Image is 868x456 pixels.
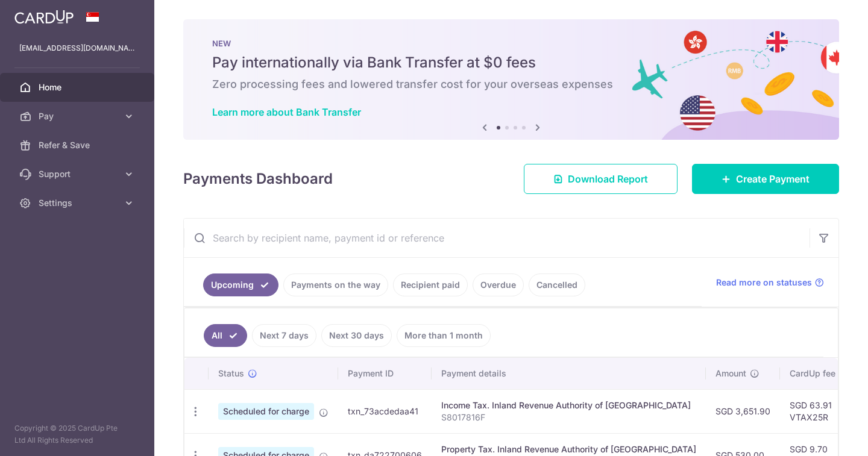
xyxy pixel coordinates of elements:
p: NEW [212,39,810,48]
a: Payments on the way [283,273,388,296]
a: Download Report [524,164,678,194]
p: S8017816F [441,411,696,423]
th: Payment details [432,358,706,389]
span: Refer & Save [39,139,118,151]
div: Income Tax. Inland Revenue Authority of [GEOGRAPHIC_DATA] [441,399,696,411]
span: Create Payment [736,172,810,186]
h5: Pay internationally via Bank Transfer at $0 fees [212,53,810,72]
a: Next 30 days [321,324,392,347]
span: Scheduled for charge [218,403,314,420]
span: Amount [715,367,746,379]
span: CardUp fee [790,367,835,379]
a: Cancelled [529,273,585,296]
img: CardUp [14,10,74,24]
span: Download Report [568,172,648,186]
a: More than 1 month [397,324,491,347]
a: Recipient paid [393,273,468,296]
span: Settings [39,197,118,209]
span: Support [39,168,118,180]
a: Learn more about Bank Transfer [212,106,361,118]
td: SGD 63.91 VTAX25R [780,389,858,433]
span: Status [218,367,244,379]
img: Bank transfer banner [183,19,839,140]
div: Property Tax. Inland Revenue Authority of [GEOGRAPHIC_DATA] [441,443,696,455]
a: All [204,324,247,347]
span: Read more on statuses [716,276,812,289]
p: [EMAIL_ADDRESS][DOMAIN_NAME] [19,42,135,54]
td: txn_73acdedaa41 [338,389,432,433]
h6: Zero processing fees and lowered transfer cost for your overseas expenses [212,77,810,92]
a: Overdue [473,273,524,296]
span: Pay [39,110,118,122]
td: SGD 3,651.90 [706,389,780,433]
a: Create Payment [692,164,839,194]
a: Read more on statuses [716,276,824,289]
a: Next 7 days [252,324,316,347]
th: Payment ID [338,358,432,389]
a: Upcoming [203,273,278,296]
span: Home [39,81,118,93]
h4: Payments Dashboard [183,168,333,190]
input: Search by recipient name, payment id or reference [184,219,810,257]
